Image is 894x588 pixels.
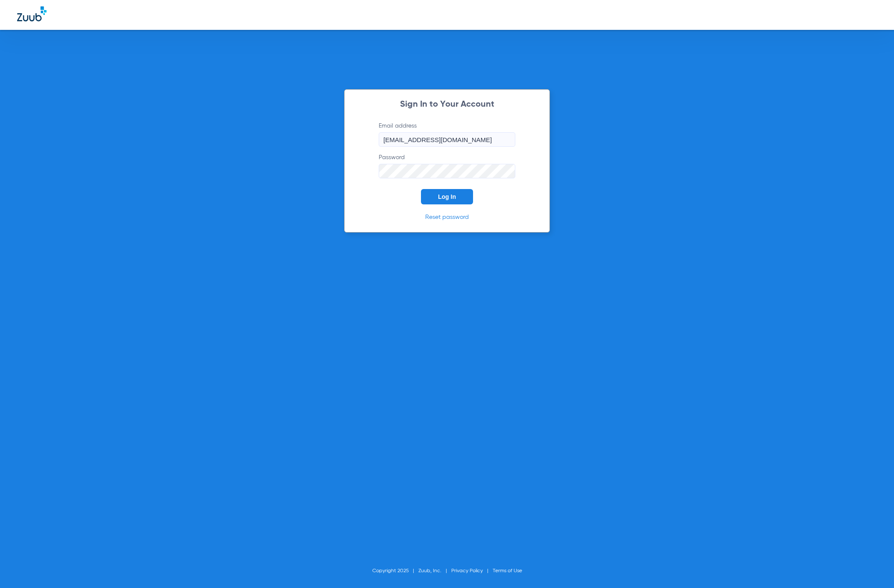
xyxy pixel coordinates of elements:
li: Copyright 2025 [372,567,418,575]
label: Password [379,153,515,178]
input: Password [379,164,515,178]
a: Terms of Use [493,568,522,573]
iframe: Chat Widget [851,547,894,588]
img: Zuub Logo [17,6,47,21]
a: Reset password [425,214,469,220]
input: Email address [379,132,515,147]
button: Log In [421,189,473,204]
span: Log In [438,193,456,200]
a: Privacy Policy [451,568,483,573]
li: Zuub, Inc. [418,567,451,575]
label: Email address [379,122,515,147]
h2: Sign In to Your Account [366,100,528,109]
